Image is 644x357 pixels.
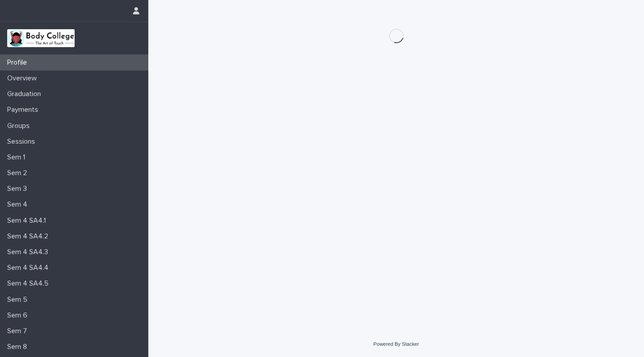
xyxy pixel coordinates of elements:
[4,169,34,177] p: Sem 2
[4,153,32,162] p: Sem 1
[4,295,35,304] p: Sem 5
[4,90,48,98] p: Graduation
[4,311,35,320] p: Sem 6
[4,216,53,225] p: Sem 4 SA4.1
[4,248,55,256] p: Sem 4 SA4.3
[4,327,34,335] p: Sem 7
[4,264,56,272] p: Sem 4 SA4.4
[373,341,419,347] a: Powered By Stacker
[4,279,56,288] p: Sem 4 SA4.5
[4,58,34,67] p: Profile
[4,122,37,130] p: Groups
[4,343,34,351] p: Sem 8
[4,137,42,146] p: Sessions
[4,185,34,193] p: Sem 3
[7,29,75,47] img: xvtzy2PTuGgGH0xbwGb2
[4,106,45,114] p: Payments
[4,74,44,83] p: Overview
[4,232,55,241] p: Sem 4 SA4.2
[4,200,35,209] p: Sem 4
